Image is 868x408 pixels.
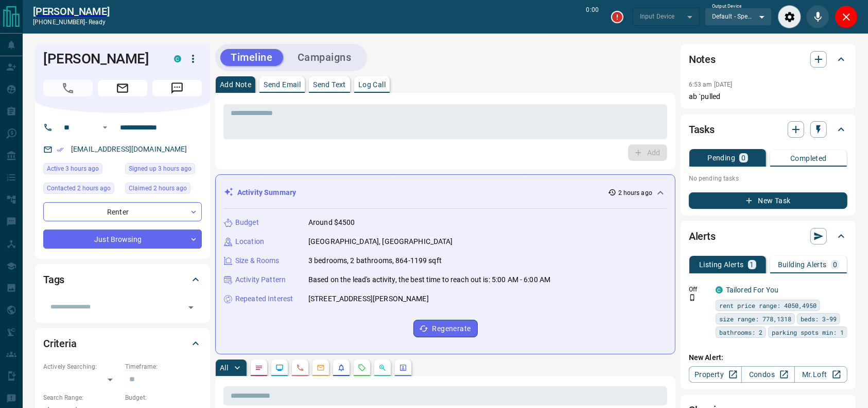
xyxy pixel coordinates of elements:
p: Add Note [220,81,251,88]
p: [PHONE_NUMBER] - [33,18,110,27]
p: Send Email [264,81,301,88]
span: beds: 3-99 [801,314,837,324]
button: Open [184,300,198,315]
p: [STREET_ADDRESS][PERSON_NAME] [308,293,429,304]
a: Tailored For You [726,286,778,294]
h1: [PERSON_NAME] [43,51,159,67]
p: Search Range: [43,393,120,402]
h2: Alerts [689,228,716,244]
p: 0 [833,261,837,268]
span: size range: 778,1318 [719,314,791,324]
a: Mr.Loft [794,366,847,383]
div: Wed Aug 13 2025 [125,163,202,177]
p: Send Text [313,81,346,88]
svg: Notes [255,364,263,372]
span: ready [89,19,106,26]
h2: Criteria [43,335,77,352]
p: Activity Pattern [235,274,286,285]
svg: Lead Browsing Activity [275,364,284,372]
svg: Emails [317,364,325,372]
p: 3 bedrooms, 2 bathrooms, 864-1199 sqft [308,255,442,266]
p: Timeframe: [125,362,202,371]
label: Output Device [712,3,741,10]
p: Completed [790,155,827,162]
span: Email [98,80,147,96]
button: Campaigns [287,49,362,66]
p: Size & Rooms [235,255,280,266]
h2: Tags [43,271,64,288]
div: Tasks [689,117,847,142]
div: condos.ca [716,286,723,293]
p: New Alert: [689,352,847,363]
p: 2 hours ago [618,188,652,198]
svg: Opportunities [378,364,387,372]
svg: Calls [296,364,304,372]
div: Notes [689,47,847,72]
button: Regenerate [413,320,478,337]
p: Budget: [125,393,202,402]
button: Open [99,121,111,134]
div: Criteria [43,331,202,356]
p: Activity Summary [237,187,296,198]
span: parking spots min: 1 [772,327,844,337]
svg: Agent Actions [399,364,407,372]
p: Log Call [358,81,386,88]
a: [EMAIL_ADDRESS][DOMAIN_NAME] [71,145,187,153]
p: Pending [707,154,735,161]
div: Mute [806,5,829,28]
div: Audio Settings [778,5,801,28]
p: All [220,364,228,371]
span: Claimed 2 hours ago [129,183,187,193]
svg: Push Notification Only [689,294,696,301]
p: Repeated Interest [235,293,293,304]
div: Activity Summary2 hours ago [224,183,667,202]
div: Just Browsing [43,230,202,249]
div: Wed Aug 13 2025 [43,163,120,177]
p: Listing Alerts [699,261,744,268]
p: No pending tasks [689,171,847,186]
div: Renter [43,202,202,221]
p: 0 [741,154,745,161]
div: Alerts [689,224,847,249]
a: Property [689,366,742,383]
span: Contacted 2 hours ago [47,183,111,193]
div: condos.ca [174,55,181,62]
span: Message [152,80,202,96]
button: Timeline [220,49,283,66]
h2: Notes [689,51,716,68]
div: Wed Aug 13 2025 [125,183,202,197]
div: Wed Aug 13 2025 [43,183,120,197]
p: [GEOGRAPHIC_DATA], [GEOGRAPHIC_DATA] [308,236,453,247]
svg: Listing Alerts [337,364,345,372]
p: Building Alerts [778,261,827,268]
div: Tags [43,267,202,292]
p: Around $4500 [308,217,355,228]
svg: Requests [358,364,366,372]
a: [PERSON_NAME] [33,5,110,18]
h2: Tasks [689,121,715,138]
p: 1 [750,261,754,268]
p: ab ´pulled [689,91,847,102]
span: Call [43,80,93,96]
button: New Task [689,192,847,209]
p: Budget [235,217,259,228]
p: 6:53 am [DATE] [689,81,733,88]
span: bathrooms: 2 [719,327,762,337]
span: rent price range: 4050,4950 [719,300,817,311]
p: Based on the lead's activity, the best time to reach out is: 5:00 AM - 6:00 AM [308,274,550,285]
p: Off [689,285,709,294]
div: Close [835,5,858,28]
span: Active 3 hours ago [47,164,99,174]
p: 0:00 [586,5,599,28]
p: Location [235,236,264,247]
div: Default - Speakers (JieLi BR17) [705,8,772,25]
svg: Email Verified [57,146,64,153]
p: Actively Searching: [43,362,120,371]
span: Signed up 3 hours ago [129,164,192,174]
a: Condos [741,366,794,383]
